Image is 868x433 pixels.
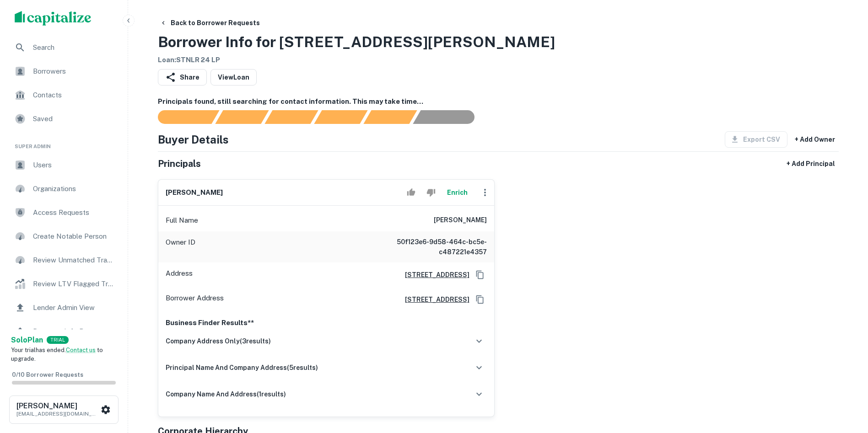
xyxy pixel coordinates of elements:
[12,371,83,378] span: 0 / 10 Borrower Requests
[7,37,120,59] a: Search
[158,131,229,148] h4: Buyer Details
[156,15,264,31] button: Back to Borrower Requests
[33,278,115,289] span: Review LTV Flagged Transactions
[166,237,195,257] p: Owner ID
[7,321,120,342] a: Borrower Info Requests
[314,110,367,124] div: Principals found, AI now looking for contact information...
[7,273,120,295] a: Review LTV Flagged Transactions
[11,336,43,344] strong: Solo Plan
[158,157,201,171] h5: Principals
[434,215,487,226] h6: [PERSON_NAME]
[783,155,839,172] button: + Add Principal
[16,402,99,410] h6: [PERSON_NAME]
[66,347,96,353] a: Contact us
[822,360,868,404] iframe: Chat Widget
[423,183,439,202] button: Reject
[15,11,92,26] img: capitalize-logo.png
[166,215,198,226] p: Full Name
[398,270,469,280] a: [STREET_ADDRESS]
[33,183,115,194] span: Organizations
[473,293,487,306] button: Copy Address
[158,55,555,65] h6: Loan : STNLR 24 LP
[33,113,115,124] span: Saved
[7,84,120,106] a: Contacts
[166,187,223,198] h6: [PERSON_NAME]
[377,237,487,257] h6: 50f123e6-9d58-464c-bc5e-c487221e4357
[7,202,120,224] a: Access Requests
[11,347,103,363] span: Your trial has ended. to upgrade.
[33,90,115,101] span: Contacts
[403,183,419,202] button: Accept
[33,231,115,242] span: Create Notable Person
[443,183,472,202] button: Enrich
[7,297,120,319] a: Lender Admin View
[158,31,555,53] h3: Borrower Info for [STREET_ADDRESS][PERSON_NAME]
[158,69,207,86] button: Share
[363,110,417,124] div: Principals found, still searching for contact information. This may take time...
[166,317,487,328] p: Business Finder Results**
[7,132,120,154] li: Super Admin
[166,389,286,399] h6: company name and address ( 1 results)
[158,96,839,107] h6: Principals found, still searching for contact information. This may take time...
[9,396,119,424] button: [PERSON_NAME][EMAIL_ADDRESS][DOMAIN_NAME]
[33,160,115,171] span: Users
[7,178,120,200] a: Organizations
[413,110,485,124] div: AI fulfillment process complete.
[147,110,216,124] div: Sending borrower request to AI...
[215,110,269,124] div: Your request is received and processing...
[166,268,193,282] p: Address
[166,363,318,373] h6: principal name and company address ( 5 results)
[473,268,487,282] button: Copy Address
[264,110,318,124] div: Documents found, AI parsing details...
[33,255,115,266] span: Review Unmatched Transactions
[166,336,271,346] h6: company address only ( 3 results)
[33,66,115,77] span: Borrowers
[33,42,115,53] span: Search
[210,69,257,86] a: ViewLoan
[7,60,120,82] a: Borrowers
[33,207,115,218] span: Access Requests
[7,225,120,247] a: Create Notable Person
[33,326,115,337] span: Borrower Info Requests
[166,293,224,306] p: Borrower Address
[7,249,120,271] a: Review Unmatched Transactions
[47,336,69,344] div: TRIAL
[791,131,839,148] button: + Add Owner
[16,410,99,418] p: [EMAIL_ADDRESS][DOMAIN_NAME]
[398,294,469,305] a: [STREET_ADDRESS]
[33,302,115,313] span: Lender Admin View
[7,154,120,176] a: Users
[11,335,43,346] a: SoloPlan
[7,108,120,130] a: Saved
